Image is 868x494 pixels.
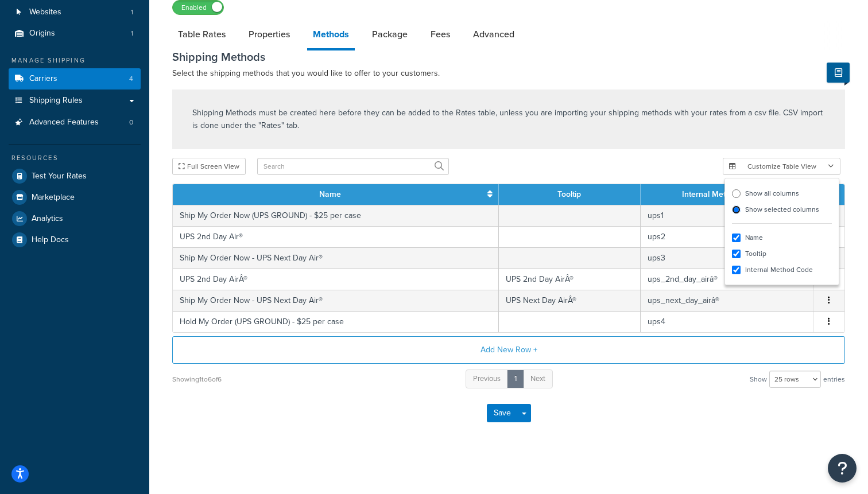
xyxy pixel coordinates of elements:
[530,373,545,384] span: Next
[32,214,63,224] span: Analytics
[750,371,767,387] span: Show
[9,68,141,90] a: Carriers4
[466,369,508,388] a: Previous
[29,74,57,84] span: Carriers
[131,29,133,38] span: 1
[682,188,761,200] a: Internal Method Code
[499,184,641,205] th: Tooltip
[487,404,518,422] button: Save
[9,208,141,229] a: Analytics
[732,230,832,246] label: Name
[172,67,845,80] p: Select the shipping methods that you would like to offer to your customers.
[827,63,850,83] button: Show Help Docs
[9,187,141,208] a: Marketplace
[172,50,845,63] h3: Shipping Methods
[732,266,741,274] input: Internal Method Code
[29,29,55,38] span: Origins
[32,172,87,181] span: Test Your Rates
[29,96,83,106] span: Shipping Rules
[32,193,75,203] span: Marketplace
[732,234,741,242] input: Name
[9,23,141,44] li: Origins
[29,118,99,127] span: Advanced Features
[732,201,832,217] label: Show selected columns
[172,21,231,48] a: Table Rates
[507,369,524,388] a: 1
[9,23,141,44] a: Origins1
[828,454,857,483] button: Open Resource Center
[243,21,296,48] a: Properties
[9,68,141,90] li: Carriers
[499,269,641,290] td: UPS 2nd Day AirÂ®
[173,1,223,14] label: Enabled
[172,336,845,364] button: Add New Row +
[9,56,141,65] div: Manage Shipping
[173,205,499,226] td: Ship My Order Now (UPS GROUND) - $25 per case
[823,371,845,387] span: entries
[9,153,141,163] div: Resources
[732,189,741,198] input: Show all columns
[723,158,840,175] button: Customize Table View
[9,230,141,250] a: Help Docs
[366,21,413,48] a: Package
[129,74,133,84] span: 4
[641,205,814,226] td: ups1
[257,158,449,175] input: Search
[641,247,814,269] td: ups3
[523,369,553,388] a: Next
[9,112,141,133] li: Advanced Features
[192,107,825,132] p: Shipping Methods must be created here before they can be added to the Rates table, unless you are...
[732,250,741,258] input: Tooltip
[641,226,814,247] td: ups2
[173,269,499,290] td: UPS 2nd Day AirÂ®
[9,90,141,111] a: Shipping Rules
[9,166,141,186] a: Test Your Rates
[9,2,141,23] li: Websites
[131,7,133,17] span: 1
[32,235,69,245] span: Help Docs
[307,21,355,50] a: Methods
[173,290,499,311] td: Ship My Order Now - UPS Next Day Air®
[425,21,456,48] a: Fees
[732,205,741,214] input: Show selected columns
[732,262,832,278] label: Internal Method Code
[732,185,832,201] label: Show all columns
[9,112,141,133] a: Advanced Features0
[173,311,499,332] td: Hold My Order (UPS GROUND) - $25 per case
[172,371,222,387] div: Showing 1 to 6 of 6
[129,118,133,127] span: 0
[9,2,141,23] a: Websites1
[29,7,61,17] span: Websites
[172,158,246,175] button: Full Screen View
[173,247,499,269] td: Ship My Order Now - UPS Next Day Air®
[641,269,814,290] td: ups_2nd_day_airâ®
[732,246,832,262] label: Tooltip
[641,290,814,311] td: ups_next_day_airâ®
[467,21,520,48] a: Advanced
[499,290,641,311] td: UPS Next Day AirÂ®
[173,226,499,247] td: UPS 2nd Day Air®
[473,373,501,384] span: Previous
[641,311,814,332] td: ups4
[319,188,341,200] a: Name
